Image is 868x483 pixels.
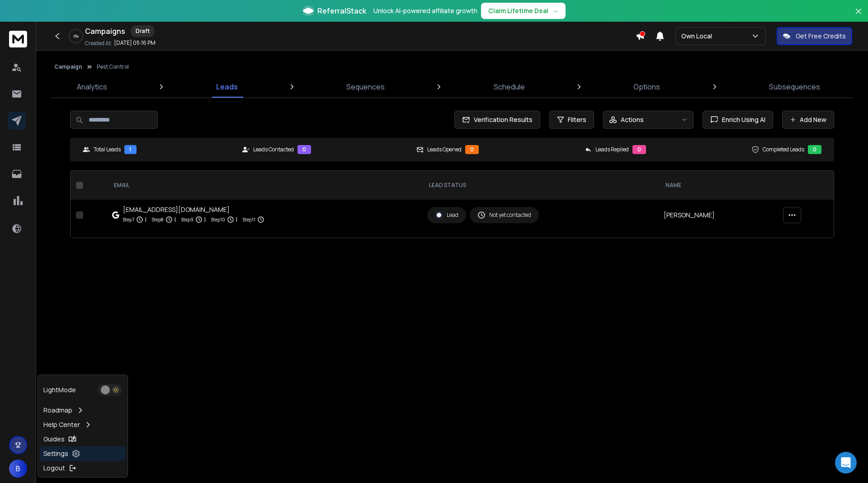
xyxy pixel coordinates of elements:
p: Step 9 [181,215,193,224]
span: Filters [568,115,586,124]
p: Leads Replied [595,146,629,153]
a: Subsequences [764,76,826,98]
a: Leads [211,76,243,98]
p: Sequences [346,81,385,92]
button: Add New [782,111,834,129]
p: Settings [43,449,68,458]
td: [PERSON_NAME] [658,200,778,230]
p: Get Free Credits [796,32,846,41]
p: Step 8 [152,215,164,224]
p: Created At: [85,40,112,47]
th: LEAD STATUS [422,171,658,200]
button: Verification Results [454,111,540,129]
p: Leads Contacted [253,146,294,153]
p: Options [633,81,660,92]
p: Step 11 [243,215,255,224]
button: Close banner [853,5,864,27]
a: Settings [40,446,126,461]
p: [DATE] 05:16 PM [114,39,156,47]
p: Light Mode [43,385,76,394]
span: Verification Results [470,115,533,124]
th: NAME [658,171,778,200]
a: Roadmap [40,403,126,417]
div: 0 [632,145,646,154]
p: Analytics [77,81,107,92]
p: | [204,215,206,224]
p: Guides [43,435,65,444]
a: Help Center [40,417,126,432]
p: Own Local [681,32,716,41]
button: B [9,460,27,478]
p: Step 7 [123,215,134,224]
p: Roadmap [43,406,72,415]
p: | [236,215,237,224]
span: ReferralStack [317,5,366,16]
div: 0 [808,145,821,154]
a: Guides [40,432,126,446]
div: Lead [435,211,458,219]
div: Open Intercom Messenger [835,452,857,474]
div: 1 [124,145,137,154]
a: Options [628,76,665,98]
a: Sequences [341,76,390,98]
div: 0 [297,145,311,154]
div: [EMAIL_ADDRESS][DOMAIN_NAME] [123,205,264,214]
p: Actions [621,115,644,124]
button: Claim Lifetime Deal→ [481,3,566,19]
p: Help Center [43,420,80,429]
p: Step 10 [211,215,225,224]
button: Filters [549,111,594,129]
p: 0 % [74,33,79,39]
p: Subsequences [769,81,820,92]
button: Enrich Using AI [703,111,773,129]
div: 0 [465,145,479,154]
a: Analytics [71,76,113,98]
p: Schedule [494,81,525,92]
span: Enrich Using AI [718,115,765,124]
p: Leads Opened [427,146,462,153]
th: EMAIL [107,171,422,200]
p: Completed Leads [763,146,804,153]
button: Get Free Credits [777,27,852,45]
div: Draft [131,25,155,37]
p: | [145,215,146,224]
p: Logout [43,464,65,473]
h1: Campaigns [85,26,125,37]
a: Schedule [488,76,530,98]
p: Unlock AI-powered affiliate growth [373,6,477,15]
p: Pest Control [97,63,129,70]
p: Leads [216,81,238,92]
span: → [552,6,558,15]
button: Campaign [54,63,82,70]
div: Not yet contacted [477,211,531,219]
p: | [175,215,176,224]
p: Total Leads [94,146,121,153]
